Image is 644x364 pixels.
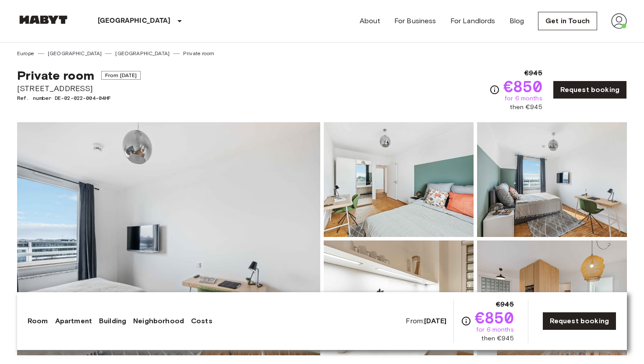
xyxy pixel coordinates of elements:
[17,49,34,57] a: Europe
[510,16,524,26] a: Blog
[424,317,446,325] b: [DATE]
[476,325,514,334] span: for 6 months
[133,316,184,326] a: Neighborhood
[503,78,542,94] span: €850
[324,122,474,237] img: Picture of unit DE-02-022-004-04HF
[28,316,48,326] a: Room
[17,83,141,94] span: [STREET_ADDRESS]
[481,334,513,343] span: then €945
[496,299,514,310] span: €945
[324,240,474,355] img: Picture of unit DE-02-022-004-04HF
[115,49,170,57] a: [GEOGRAPHIC_DATA]
[101,71,141,80] span: From [DATE]
[17,15,70,24] img: Habyt
[99,316,126,326] a: Building
[489,85,500,95] svg: Check cost overview for full price breakdown. Please note that discounts apply to new joiners onl...
[183,49,214,57] a: Private room
[191,316,212,326] a: Costs
[394,16,436,26] a: For Business
[477,240,627,355] img: Picture of unit DE-02-022-004-04HF
[542,312,616,330] a: Request booking
[553,81,627,99] a: Request booking
[17,94,141,102] span: Ref. number DE-02-022-004-04HF
[17,68,94,83] span: Private room
[48,49,102,57] a: [GEOGRAPHIC_DATA]
[510,103,542,112] span: then €945
[477,122,627,237] img: Picture of unit DE-02-022-004-04HF
[17,122,320,355] img: Marketing picture of unit DE-02-022-004-04HF
[98,16,171,26] p: [GEOGRAPHIC_DATA]
[611,13,627,29] img: avatar
[505,94,542,103] span: for 6 months
[538,12,597,30] a: Get in Touch
[475,310,514,325] span: €850
[406,316,446,326] span: From:
[461,316,471,326] svg: Check cost overview for full price breakdown. Please note that discounts apply to new joiners onl...
[360,16,380,26] a: About
[524,68,542,78] span: €945
[450,16,495,26] a: For Landlords
[55,316,92,326] a: Apartment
